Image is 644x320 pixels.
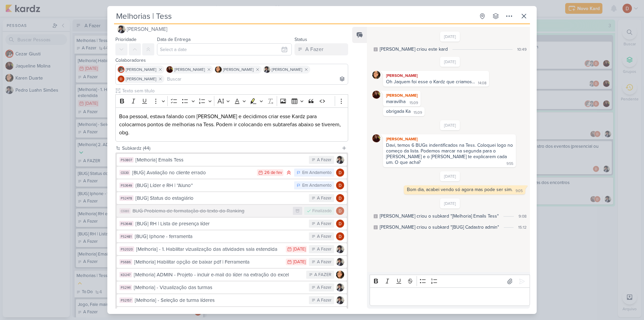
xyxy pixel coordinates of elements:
[380,46,448,53] div: Pedro Luahn criou este kard
[336,245,344,253] img: Pedro Luahn Simões
[336,207,344,215] img: Davi Elias Teixeira
[336,220,344,228] img: Davi Elias Teixeira
[519,213,527,219] div: 9:08
[384,72,488,79] div: [PERSON_NAME]
[121,87,348,94] input: Texto sem título
[117,192,347,204] button: PS2478 [BUG] Status do estagiário A Fazer
[293,247,306,252] div: [DATE]
[272,66,302,73] span: [PERSON_NAME]
[317,246,331,253] div: A Fazer
[136,245,282,253] div: [Melhoria] - 1. Habilitar vizualização das atividades sala estendida
[336,283,344,291] img: Pedro Luahn Simões
[312,208,331,215] div: Finalizado
[119,285,132,290] div: PS2141
[370,275,530,288] div: Editor toolbar
[115,23,348,35] button: [PERSON_NAME]
[384,136,515,142] div: [PERSON_NAME]
[407,187,513,192] div: Bom dia, acabei vendo só agora mas pode ser sim.
[136,156,306,164] div: [Melhoria] Emails Tess
[384,92,419,99] div: [PERSON_NAME]
[336,232,344,240] img: Davi Elias Teixeira
[126,76,156,82] span: [PERSON_NAME]
[372,134,380,142] img: Jaqueline Molina
[117,256,347,268] button: PS686 [Melhoria] Habilitar opção de baixar pdf | Ferramenta [DATE] A Fazer
[117,243,347,255] button: PS2020 [Melhoria] - 1. Habilitar vizualização das atividades sala estendida [DATE] A Fazer
[136,182,291,189] div: {BUG] Líder e RH | ''Aluno''
[119,208,130,214] div: CG80
[126,66,156,73] span: [PERSON_NAME]
[386,99,406,104] div: maravilha
[115,107,348,142] div: Editor editing area: main
[117,205,347,217] button: CG80 BUG Problema de formatação do texto do Ranking Finalizado
[117,281,347,293] button: PS2141 [Melhoria] - Vizualização das turmas A Fazer
[119,272,132,277] div: KD247
[135,296,306,304] div: [Melhoria] - Seleção de turma líderes
[117,179,347,191] button: PS3649 {BUG] Líder e RH | ''Aluno'' Em Andamento
[127,25,167,33] span: [PERSON_NAME]
[118,76,124,82] img: Davi Elias Teixeira
[117,230,347,242] button: PS2481 [BUG] Iphone - ferramenta A Fazer
[115,57,348,64] div: Colaboradores
[132,169,254,177] div: [BUG] Avaliação no cliente errado
[134,271,303,279] div: [Melhoria] ADMIN - Projeto - incluir e-mail do líder na extração do excel
[119,170,130,175] div: CG30
[264,66,270,73] img: Pedro Luahn Simões
[374,47,378,51] div: Este log é visível à todos no kard
[294,37,307,42] label: Status
[317,195,331,202] div: A Fazer
[386,79,475,85] div: Oh Jaquem foi esse o Kardz que criamos...
[317,297,331,304] div: A Fazer
[119,183,133,188] div: PS3649
[117,294,347,306] button: PS2157 [Melhoria] - Seleção de turma líderes A Fazer
[336,156,344,164] img: Pedro Luahn Simões
[336,194,344,202] img: Davi Elias Teixeira
[118,66,124,73] img: Cezar Giusti
[157,37,191,42] label: Data de Entrega
[135,233,306,240] div: [BUG] Iphone - ferramenta
[293,260,306,264] div: [DATE]
[380,224,499,231] div: Pedro Luahn criou o subkard "[BUG] Cadastro admin"
[302,170,331,176] div: Em Andamento
[134,258,282,266] div: [Melhoria] Habilitar opção de baixar pdf | Ferramenta
[117,154,347,166] button: PS3807 [Melhoria] Emails Tess A Fazer
[374,214,378,218] div: Este log é visível à todos no kard
[516,188,523,194] div: 9:05
[372,91,380,99] img: Jaqueline Molina
[317,259,331,266] div: A Fazer
[294,43,348,55] button: A Fazer
[302,182,331,189] div: Em Andamento
[285,169,292,176] div: Prioridade Alta
[380,213,499,220] div: Pedro Luahn criou o subkard "[Melhoria] Emails Tess"
[317,284,331,291] div: A Fazer
[174,66,205,73] span: [PERSON_NAME]
[336,181,344,189] img: Davi Elias Teixeira
[119,298,133,303] div: PS2157
[166,75,346,83] input: Buscar
[336,169,344,177] img: Davi Elias Teixeira
[166,66,173,73] img: Jaqueline Molina
[115,37,137,42] label: Prioridade
[264,171,282,175] div: 26 de fev
[215,66,222,73] img: Karen Duarte
[336,258,344,266] img: Pedro Luahn Simões
[317,233,331,240] div: A Fazer
[119,221,133,226] div: PS3648
[117,269,347,281] button: KD247 [Melhoria] ADMIN - Projeto - incluir e-mail do líder na extração do excel A FAZER
[134,284,306,291] div: [Melhoria] - Vizualização das turmas
[317,157,331,164] div: A Fazer
[336,296,344,304] img: Pedro Luahn Simões
[223,66,254,73] span: [PERSON_NAME]
[132,207,289,215] div: BUG Problema de formatação do texto do Ranking
[478,81,486,86] div: 14:08
[336,271,344,279] img: Karen Duarte
[117,167,347,179] button: CG30 [BUG] Avaliação no cliente errado 26 de fev Em Andamento
[136,194,306,202] div: [BUG] Status do estagiário
[117,25,125,33] img: Pedro Luahn Simões
[136,220,306,228] div: [BUG] RH | Lista de presença líder
[372,71,380,79] img: Karen Duarte
[517,46,527,52] div: 10:49
[119,112,344,137] p: Boa pessoal, estava falando com [PERSON_NAME] e decidimos criar esse Kardz para colocarmos pontos...
[157,43,292,55] input: Select a date
[119,157,133,163] div: PS3807
[305,45,323,53] div: A Fazer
